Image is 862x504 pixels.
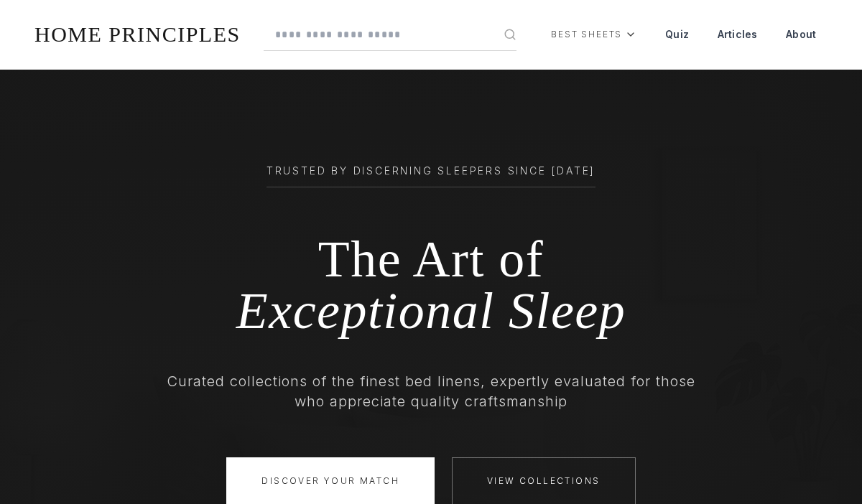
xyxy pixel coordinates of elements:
[706,17,769,52] a: Articles
[654,17,700,52] a: Quiz
[539,17,648,52] div: Best Sheets
[236,282,626,340] span: Exceptional Sleep
[267,164,595,178] span: Trusted by Discerning Sleepers Since [DATE]
[774,17,828,52] a: About
[155,371,707,411] p: Curated collections of the finest bed linens, expertly evaluated for those who appreciate quality...
[34,22,241,46] a: HOME PRINCIPLES
[63,233,799,337] h1: The Art of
